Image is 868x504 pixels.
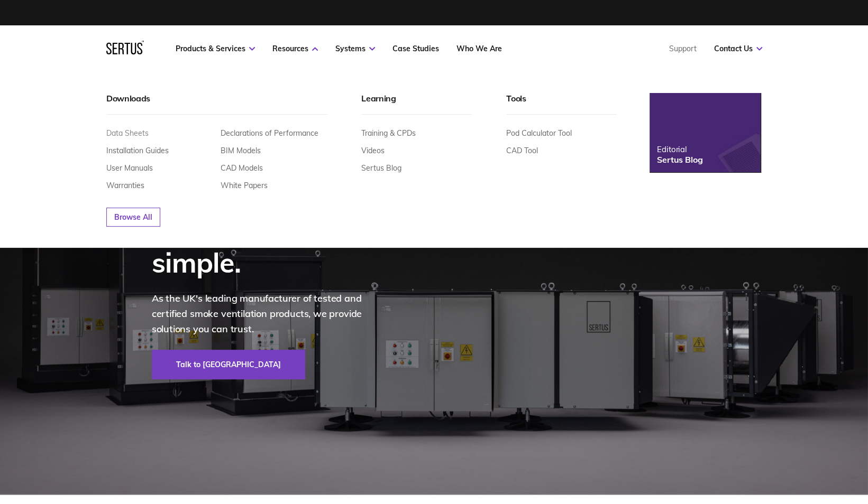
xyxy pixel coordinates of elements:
a: Products & Services [176,44,255,53]
a: User Manuals [106,163,153,173]
div: Downloads [106,93,327,115]
a: Contact Us [714,44,762,53]
a: Declarations of Performance [221,128,318,138]
a: Warranties [106,181,144,190]
a: Browse All [106,208,160,227]
a: Systems [335,44,375,53]
a: CAD Tool [506,146,538,155]
a: CAD Models [221,163,263,173]
a: Resources [272,44,318,53]
p: As the UK's leading manufacturer of tested and certified smoke ventilation products, we provide s... [152,291,385,337]
div: Sertus Blog [657,154,702,165]
a: Installation Guides [106,146,169,155]
a: Data Sheets [106,128,149,138]
div: Editorial [657,144,702,154]
iframe: Chat Widget [678,381,868,504]
a: Training & CPDs [361,128,416,138]
a: Who We Are [456,44,502,53]
a: Support [669,44,697,53]
a: Videos [361,146,385,155]
a: BIM Models [221,146,261,155]
a: Talk to [GEOGRAPHIC_DATA] [152,350,305,379]
a: White Papers [221,181,268,190]
div: Learning [361,93,472,115]
div: Smoke ventilation, made simple. [152,187,385,278]
a: Sertus Blog [361,163,401,173]
a: Pod Calculator Tool [506,128,572,138]
div: Tools [506,93,617,115]
a: EditorialSertus Blog [650,93,761,172]
a: Case Studies [392,44,439,53]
